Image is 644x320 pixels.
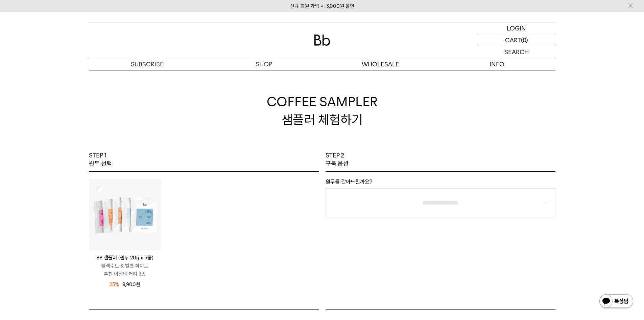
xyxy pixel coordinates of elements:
a: SUBSCRIBE [89,58,206,70]
img: 카카오톡 채널 1:1 채팅 버튼 [599,294,634,310]
p: SEARCH [504,46,529,58]
p: 원두를 갈아드릴까요? [326,178,555,188]
a: CART (0) [478,34,555,46]
h2: COFFEE SAMPLER 샘플러 체험하기 [89,70,555,151]
a: SHOP [206,58,322,70]
p: 블랙수트 & 벨벳 화이트 추천 이달의 커피 3종 [89,262,161,278]
a: LOGIN [478,22,555,34]
a: 신규 회원 가입 시 3,000원 할인 [290,3,354,9]
p: INFO [439,58,555,70]
p: CART [505,34,521,46]
p: LOGIN [507,22,526,34]
p: WHOLESALE [322,58,439,70]
p: (0) [521,34,528,46]
p: 9,900 [122,280,140,289]
img: 로고 [314,35,330,46]
p: STEP 1 원두 선택 [89,151,112,168]
span: 23% [110,280,119,289]
img: 상품이미지 [89,179,161,250]
span: 원 [136,281,140,287]
p: BB 샘플러 (원두 20g x 5종) [89,254,161,262]
p: STEP 2 구독 옵션 [326,151,349,168]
